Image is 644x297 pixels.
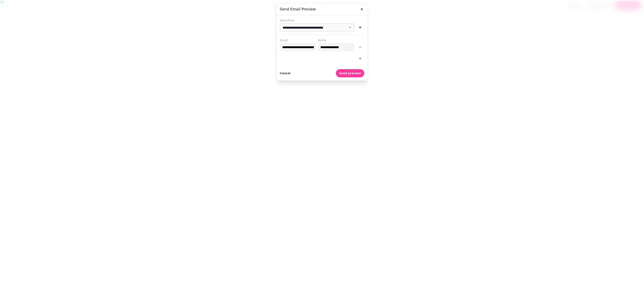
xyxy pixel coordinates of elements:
[280,72,290,75] span: Cancel
[280,69,290,77] button: Cancel
[336,69,364,77] button: Send preview
[280,18,364,22] label: Send from
[280,7,364,12] h3: Send email preview
[280,38,316,42] label: Email
[318,38,354,42] label: Name
[339,72,361,75] span: Send preview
